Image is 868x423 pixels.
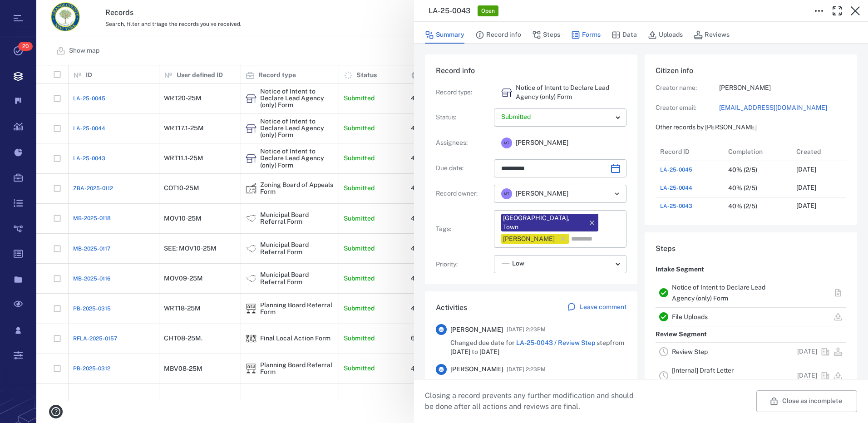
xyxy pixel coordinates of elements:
span: Changed due date for step from to [450,339,626,356]
p: Creator name: [656,84,719,93]
span: [DATE] 2:23PM [507,324,546,335]
div: Created [796,139,821,164]
div: Notice of Intent to Declare Lead Agency (only) Form [501,87,512,98]
span: [DATE] [450,348,470,355]
p: Tags : [436,225,490,234]
div: 40% (2/5) [728,203,757,210]
span: [DATE] 2:23PM [507,364,546,375]
button: Toggle to Edit Boxes [810,2,828,20]
a: LA-25-0045 [660,166,692,174]
button: Steps [532,26,560,44]
button: Data [612,26,637,44]
p: [DATE] [797,347,817,356]
button: Toggle Fullscreen [828,2,846,20]
p: Record owner : [436,189,490,198]
p: Review Segment [656,326,707,343]
h6: Steps [656,243,846,254]
button: Reviews [694,26,730,44]
button: Summary [425,26,464,44]
h6: Record info [436,65,626,76]
div: Completion [724,143,792,161]
p: Intake Segment [656,261,704,278]
p: [DATE] [796,165,816,174]
a: LA-25-0043 / Review Step [516,339,595,346]
div: 40% (2/5) [728,167,757,173]
h6: Citizen info [656,65,846,76]
p: [DATE] [797,371,817,380]
button: Record info [475,26,521,44]
span: Low [512,259,524,268]
div: Created [792,143,860,161]
div: 40% (2/5) [728,185,757,192]
div: Completion [728,139,763,164]
button: Close as incomplete [756,390,857,412]
a: LA-25-0044 [660,184,692,192]
p: Other records by [PERSON_NAME] [656,123,846,132]
h6: Activities [436,302,467,313]
a: File Uploads [672,313,708,320]
p: Leave comment [580,303,626,312]
p: Creator email: [656,103,719,113]
div: Record ID [660,139,690,164]
div: Record ID [656,143,724,161]
p: [DATE] [796,183,816,192]
div: [GEOGRAPHIC_DATA], Town [503,214,584,231]
span: [PERSON_NAME] [516,138,568,148]
a: [EMAIL_ADDRESS][DOMAIN_NAME] [719,103,846,113]
p: [DATE] [796,202,816,211]
span: [PERSON_NAME] [450,365,503,374]
span: [PERSON_NAME] [516,189,568,198]
span: Open [479,7,497,15]
button: Choose date, selected date is Sep 24, 2025 [607,159,625,177]
div: Record infoRecord type:Notice of Intent to Declare Lead Agency (only) FormStatus:Assignees:MT[PER... [425,54,637,291]
a: Notice of Intent to Declare Lead Agency (only) Form [672,284,765,302]
div: Citizen infoCreator name:[PERSON_NAME]Creator email:[EMAIL_ADDRESS][DOMAIN_NAME]Other records by ... [645,54,857,232]
p: Closing a record prevents any further modification and should be done after all actions and revie... [425,390,641,412]
button: Uploads [648,26,683,44]
button: Open [611,187,623,200]
p: Due date : [436,164,490,173]
div: [PERSON_NAME] [503,235,555,244]
p: Notice of Intent to Declare Lead Agency (only) Form [516,84,626,101]
a: [Internal] Draft Letter Recommendation For Review [672,367,756,385]
p: Record type : [436,88,490,97]
span: [DATE] [479,348,499,355]
span: Help [20,6,39,15]
p: [PERSON_NAME] [719,84,846,93]
a: Review Step [672,348,708,355]
button: Forms [571,26,601,44]
p: Assignees : [436,138,490,148]
a: LA-25-0043 [660,202,692,210]
h3: LA-25-0043 [429,5,470,16]
p: Status : [436,113,490,122]
span: [PERSON_NAME] [450,325,503,334]
button: Close [846,2,864,20]
p: Submitted [501,113,612,122]
span: 20 [18,42,33,51]
div: M T [501,188,512,199]
div: M T [501,138,512,148]
p: Priority : [436,260,490,269]
span: Assigned step to [450,379,578,388]
a: Leave comment [567,302,626,313]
